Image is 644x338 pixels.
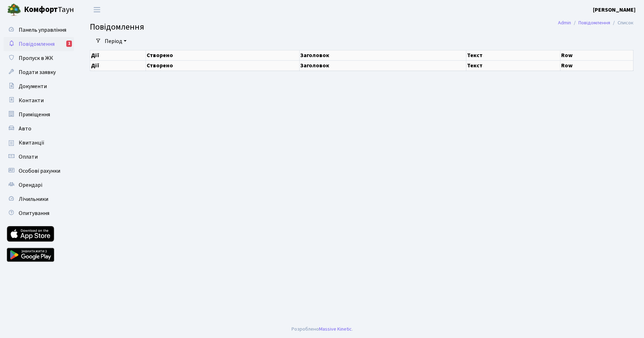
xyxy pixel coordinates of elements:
span: Панель управління [19,26,66,34]
a: Подати заявку [4,65,74,79]
a: Особові рахунки [4,164,74,178]
a: Орендарі [4,178,74,192]
span: Подати заявку [19,68,56,76]
th: Row [560,50,633,60]
span: Орендарі [19,181,42,189]
a: Повідомлення1 [4,37,74,51]
nav: breadcrumb [547,16,644,30]
span: Контакти [19,97,44,104]
span: Документи [19,82,47,90]
th: Дії [90,60,146,70]
div: Розроблено . [292,325,353,333]
button: Переключити навігацію [88,4,106,16]
span: Повідомлення [19,40,55,48]
a: Admin [558,19,571,26]
div: 1 [66,41,72,47]
th: Текст [466,60,560,70]
a: Приміщення [4,107,74,122]
a: Квитанції [4,136,74,150]
span: Авто [19,125,31,133]
a: Панель управління [4,23,74,37]
th: Створено [146,60,299,70]
th: Заголовок [299,60,466,70]
span: Квитанції [19,139,44,147]
a: Документи [4,79,74,93]
span: Приміщення [19,111,50,118]
a: Оплати [4,150,74,164]
img: logo.png [7,3,21,17]
span: Пропуск в ЖК [19,54,53,62]
th: Текст [466,50,560,60]
a: Період [102,35,129,47]
th: Створено [146,50,299,60]
th: Row [560,60,633,70]
li: Список [610,19,633,27]
th: Заголовок [299,50,466,60]
a: Лічильники [4,192,74,206]
span: Особові рахунки [19,167,60,175]
th: Дії [90,50,146,60]
span: Повідомлення [90,21,144,33]
a: Massive Kinetic [319,325,352,333]
a: Контакти [4,93,74,107]
a: [PERSON_NAME] [593,6,636,14]
a: Повідомлення [578,19,610,26]
span: Таун [24,4,74,16]
a: Авто [4,122,74,136]
span: Оплати [19,153,38,161]
b: Комфорт [24,4,58,15]
span: Лічильники [19,195,48,203]
a: Опитування [4,206,74,220]
a: Пропуск в ЖК [4,51,74,65]
span: Опитування [19,209,49,217]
